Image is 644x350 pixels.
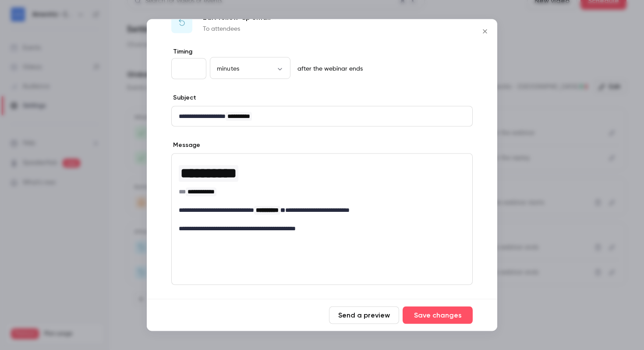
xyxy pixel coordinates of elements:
[172,107,472,126] div: editor
[171,93,196,102] label: Subject
[329,307,399,324] button: Send a preview
[210,64,290,73] div: minutes
[403,307,473,324] button: Save changes
[476,23,494,40] button: Close
[171,47,473,56] label: Timing
[294,64,363,73] p: after the webinar ends
[172,154,472,239] div: editor
[203,25,271,33] p: To attendees
[171,141,200,150] label: Message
